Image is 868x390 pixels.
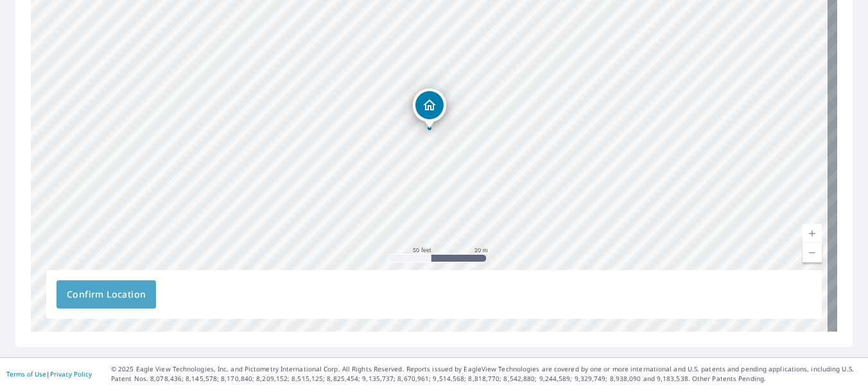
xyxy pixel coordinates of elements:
[56,280,156,309] button: Confirm Location
[67,287,146,303] span: Confirm Location
[50,369,92,378] a: Privacy Policy
[6,369,46,378] a: Terms of Use
[803,243,822,262] a: Current Level 19, Zoom Out
[6,370,92,378] p: |
[803,224,822,243] a: Current Level 19, Zoom In
[413,89,446,128] div: Dropped pin, building 1, Residential property, 2610 E 600 North Rd Pana, IL 62557
[111,364,862,384] p: © 2025 Eagle View Technologies, Inc. and Pictometry International Corp. All Rights Reserved. Repo...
